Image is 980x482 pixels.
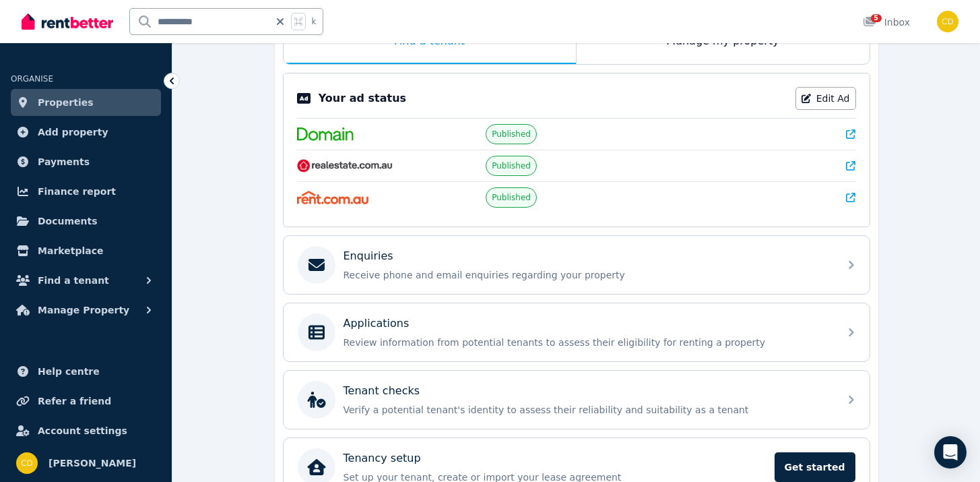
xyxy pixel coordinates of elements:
[11,119,161,146] a: Add property
[492,129,531,140] span: Published
[11,297,161,324] button: Manage Property
[38,423,127,439] span: Account settings
[38,243,103,259] span: Marketplace
[284,236,870,294] a: EnquiriesReceive phone and email enquiries regarding your property
[284,303,870,361] a: ApplicationsReview information from potential tenants to assess their eligibility for renting a p...
[11,237,161,264] a: Marketplace
[297,127,354,141] img: Domain.com.au
[284,371,870,429] a: Tenant checksVerify a potential tenant's identity to assess their reliability and suitability as ...
[871,14,882,22] span: 5
[38,363,100,380] span: Help centre
[344,248,393,264] p: Enquiries
[38,94,94,111] span: Properties
[38,302,129,318] span: Manage Property
[11,417,161,444] a: Account settings
[344,315,410,332] p: Applications
[11,148,161,175] a: Payments
[344,268,831,282] p: Receive phone and email enquiries regarding your property
[311,16,316,27] span: k
[38,124,108,140] span: Add property
[22,11,113,32] img: RentBetter
[48,455,136,471] span: [PERSON_NAME]
[38,393,111,409] span: Refer a friend
[492,160,531,171] span: Published
[492,192,531,203] span: Published
[863,16,910,29] div: Inbox
[11,208,161,235] a: Documents
[11,267,161,294] button: Find a tenant
[11,358,161,385] a: Help centre
[319,90,406,107] p: Your ad status
[344,383,420,399] p: Tenant checks
[11,89,161,116] a: Properties
[38,154,90,170] span: Payments
[344,336,831,349] p: Review information from potential tenants to assess their eligibility for renting a property
[297,159,393,173] img: RealEstate.com.au
[38,183,116,200] span: Finance report
[775,452,855,482] span: Get started
[297,191,369,204] img: Rent.com.au
[11,388,161,415] a: Refer a friend
[937,11,958,32] img: Chris Dimitropoulos
[11,178,161,205] a: Finance report
[344,450,421,466] p: Tenancy setup
[38,213,98,229] span: Documents
[38,272,109,289] span: Find a tenant
[11,74,53,84] span: ORGANISE
[934,436,967,469] div: Open Intercom Messenger
[16,452,38,474] img: Chris Dimitropoulos
[344,403,831,417] p: Verify a potential tenant's identity to assess their reliability and suitability as a tenant
[795,87,856,110] a: Edit Ad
